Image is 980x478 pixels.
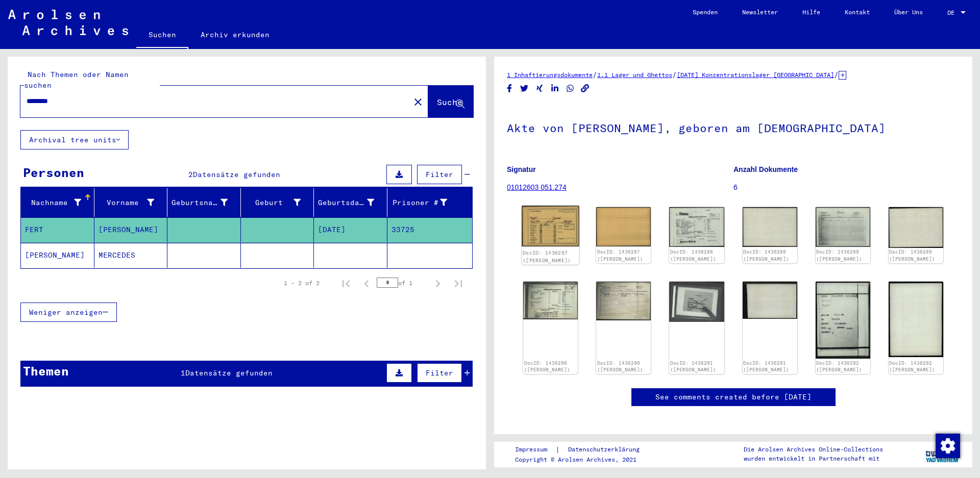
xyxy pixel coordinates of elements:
[241,188,314,217] mat-header-cell: Geburt‏
[428,86,473,117] button: Suche
[834,70,839,79] span: /
[523,250,571,263] a: DocID: 1436287 ([PERSON_NAME])
[94,217,168,242] mat-cell: [PERSON_NAME]
[515,444,652,455] div: |
[597,71,672,79] a: 1.1 Lager und Ghettos
[744,454,883,463] p: wurden entwickelt in Partnerschaft mit
[99,197,155,208] div: Vorname
[284,279,320,288] div: 1 – 2 of 2
[426,170,453,179] span: Filter
[669,207,724,246] img: 001.jpg
[670,249,716,262] a: DocID: 1436288 ([PERSON_NAME])
[437,97,462,107] span: Suche
[596,207,651,246] img: 002.jpg
[515,444,555,455] a: Impressum
[889,249,935,262] a: DocID: 1436289 ([PERSON_NAME])
[597,249,643,262] a: DocID: 1436287 ([PERSON_NAME])
[923,441,962,467] img: yv_logo.png
[816,207,870,246] img: 001.jpg
[417,363,462,383] button: Filter
[936,434,960,458] img: Zustimmung ändern
[504,82,515,95] button: Share on Facebook
[171,197,228,208] div: Geburtsname
[670,360,716,373] a: DocID: 1436291 ([PERSON_NAME])
[507,165,536,173] b: Signatur
[336,273,356,293] button: First page
[524,360,570,373] a: DocID: 1436290 ([PERSON_NAME])
[167,188,241,217] mat-header-cell: Geburtsname
[580,82,591,95] button: Copy link
[188,22,282,47] a: Archiv erkunden
[29,308,103,317] span: Weniger anzeigen
[743,282,797,319] img: 002.jpg
[743,249,789,262] a: DocID: 1436288 ([PERSON_NAME])
[743,360,789,373] a: DocID: 1436291 ([PERSON_NAME])
[889,282,943,357] img: 002.jpg
[507,183,567,191] a: 01012603 051.274
[21,188,94,217] mat-header-cell: Nachname
[136,22,188,49] a: Suchen
[20,130,129,149] button: Archival tree units
[20,303,117,322] button: Weniger anzeigen
[816,249,862,262] a: DocID: 1436289 ([PERSON_NAME])
[318,197,374,208] div: Geburtsdatum
[560,444,652,455] a: Datenschutzerklärung
[318,194,387,211] div: Geburtsdatum
[193,170,280,179] span: Datensätze gefunden
[99,194,167,211] div: Vorname
[733,182,960,193] p: 6
[314,217,387,242] mat-cell: [DATE]
[391,194,460,211] div: Prisoner #
[8,10,128,35] img: Arolsen_neg.svg
[181,368,185,378] span: 1
[507,71,593,79] a: 1 Inhaftierungsdokumente
[672,70,677,79] span: /
[669,282,724,322] img: 001.jpg
[519,82,530,95] button: Share on Twitter
[245,194,314,211] div: Geburt‏
[23,362,69,380] div: Themen
[507,105,960,149] h1: Akte von [PERSON_NAME], geboren am [DEMOGRAPHIC_DATA]
[816,360,862,373] a: DocID: 1436292 ([PERSON_NAME])
[377,278,428,288] div: of 1
[25,194,94,211] div: Nachname
[25,197,81,208] div: Nachname
[947,9,959,16] span: DE
[245,197,301,208] div: Geburt‏
[387,217,473,242] mat-cell: 33725
[743,207,797,247] img: 002.jpg
[21,217,94,242] mat-cell: FERT
[426,368,453,378] span: Filter
[356,273,377,293] button: Previous page
[534,82,545,95] button: Share on Xing
[523,282,578,319] img: 001.jpg
[21,243,94,268] mat-cell: [PERSON_NAME]
[408,91,428,112] button: Clear
[597,360,643,373] a: DocID: 1436290 ([PERSON_NAME])
[733,165,798,173] b: Anzahl Dokumente
[23,163,84,182] div: Personen
[188,170,193,179] span: 2
[387,188,473,217] mat-header-cell: Prisoner #
[515,455,652,464] p: Copyright © Arolsen Archives, 2021
[94,243,168,268] mat-cell: MERCEDES
[565,82,576,95] button: Share on WhatsApp
[889,207,943,248] img: 002.jpg
[744,445,883,454] p: Die Arolsen Archives Online-Collections
[24,70,129,90] mat-label: Nach Themen oder Namen suchen
[655,392,812,402] a: See comments created before [DATE]
[314,188,387,217] mat-header-cell: Geburtsdatum
[391,197,448,208] div: Prisoner #
[522,206,579,246] img: 001.jpg
[596,282,651,320] img: 002.jpg
[412,96,424,108] mat-icon: close
[428,273,448,293] button: Next page
[448,273,469,293] button: Last page
[550,82,560,95] button: Share on LinkedIn
[593,70,597,79] span: /
[417,165,462,184] button: Filter
[816,282,870,359] img: 001.jpg
[677,71,834,79] a: [DATE] Konzentrationslager [GEOGRAPHIC_DATA]
[94,188,168,217] mat-header-cell: Vorname
[185,368,273,378] span: Datensätze gefunden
